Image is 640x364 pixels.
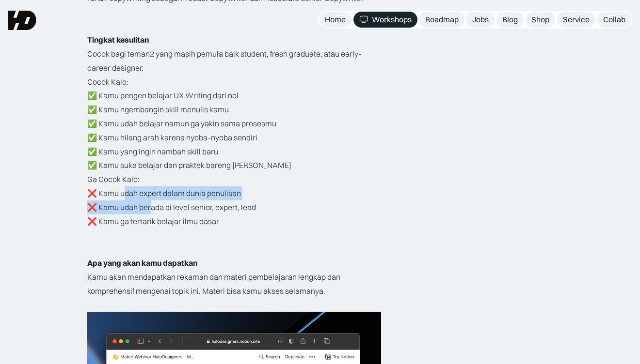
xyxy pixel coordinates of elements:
[87,172,381,228] p: Ga Cocok Kalo: ❌ Kamu udah expert dalam dunia penulisan ❌ Kamu udah berada di level senior, exper...
[87,270,381,298] p: Kamu akan mendapatkan rekaman dan materi pembelajaran lengkap dan komprehensif mengenai topik ini...
[87,47,381,75] p: Cocok bagi teman2 yang masih pemula baik student, fresh graduate, atau early-career designer.
[425,15,459,25] div: Roadmap
[472,15,489,25] div: Jobs
[87,228,381,242] p: ‍
[496,12,524,28] a: Blog
[87,5,381,19] p: ‍
[353,12,417,28] a: Workshops
[87,258,197,268] strong: Apa yang akan kamu dapatkan
[87,19,381,33] p: ‍
[319,12,352,28] a: Home
[87,75,381,173] p: Cocok Kalo: ✅ Kamu pengen belajar UX Writing dari nol ✅ Kamu ngembangin skill menulis kamu ✅ Kamu...
[325,15,346,25] div: Home
[502,15,518,25] div: Blog
[87,35,149,45] strong: Tingkat kesulitan
[563,15,590,25] div: Service
[531,15,549,25] div: Shop
[526,12,555,28] a: Shop
[603,15,625,25] div: Collab
[466,12,495,28] a: Jobs
[87,298,381,312] p: ‍
[372,15,412,25] div: Workshops
[87,242,381,256] p: ‍
[597,12,631,28] a: Collab
[419,12,464,28] a: Roadmap
[557,12,595,28] a: Service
